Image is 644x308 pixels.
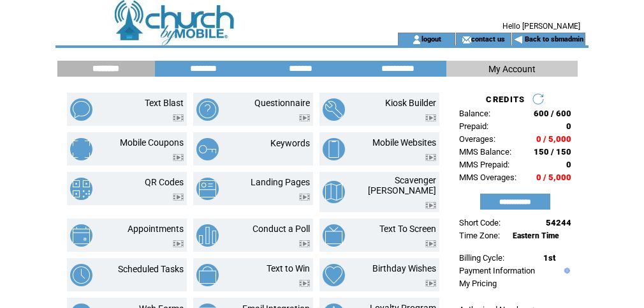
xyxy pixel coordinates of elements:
[536,134,571,144] span: 0 / 5,000
[70,178,92,200] img: qr-codes.png
[379,224,436,234] a: Text To Screen
[196,138,219,160] img: keywords.png
[425,154,436,161] img: video.png
[546,218,571,227] span: 54244
[459,147,511,157] span: MMS Balance:
[196,178,219,200] img: landing-pages.png
[251,177,310,187] a: Landing Pages
[536,173,571,182] span: 0 / 5,000
[385,98,436,108] a: Kiosk Builder
[299,280,310,287] img: video.png
[566,121,571,131] span: 0
[173,240,184,247] img: video.png
[425,202,436,209] img: video.png
[323,264,345,286] img: birthday-wishes.png
[561,268,570,273] img: help.gif
[145,177,184,187] a: QR Codes
[70,224,92,247] img: appointments.png
[459,253,504,263] span: Billing Cycle:
[70,98,92,121] img: text-blast.png
[543,253,555,263] span: 1st
[425,240,436,247] img: video.png
[252,224,310,234] a: Conduct a Poll
[267,263,310,273] a: Text to Win
[459,231,500,240] span: Time Zone:
[471,35,505,43] a: contact us
[566,160,571,169] span: 0
[173,114,184,121] img: video.png
[372,263,436,273] a: Birthday Wishes
[459,173,516,182] span: MMS Overages:
[173,154,184,161] img: video.png
[70,138,92,160] img: mobile-coupons.png
[459,266,535,275] a: Payment Information
[534,109,571,118] span: 600 / 600
[421,35,441,43] a: logout
[128,224,184,234] a: Appointments
[412,35,421,45] img: account_icon.gif
[372,137,436,148] a: Mobile Websites
[299,240,310,247] img: video.png
[323,181,345,203] img: scavenger-hunt.png
[534,147,571,157] span: 150 / 150
[323,224,345,247] img: text-to-screen.png
[486,95,525,104] span: CREDITS
[118,264,184,274] a: Scheduled Tasks
[299,194,310,201] img: video.png
[270,138,310,148] a: Keywords
[462,35,471,45] img: contact_us_icon.gif
[459,218,501,227] span: Short Code:
[196,224,219,247] img: conduct-a-poll.png
[514,35,523,45] img: backArrow.gif
[459,109,490,118] span: Balance:
[368,175,436,196] a: Scavenger [PERSON_NAME]
[459,121,488,131] span: Prepaid:
[196,264,219,286] img: text-to-win.png
[145,98,184,108] a: Text Blast
[513,231,559,240] span: Eastern Time
[254,98,310,108] a: Questionnaire
[502,22,580,31] span: Hello [PERSON_NAME]
[488,64,536,74] span: My Account
[120,137,184,148] a: Mobile Coupons
[196,98,219,121] img: questionnaire.png
[323,98,345,121] img: kiosk-builder.png
[173,194,184,201] img: video.png
[425,114,436,121] img: video.png
[323,138,345,160] img: mobile-websites.png
[425,280,436,287] img: video.png
[459,134,495,144] span: Overages:
[459,279,497,288] a: My Pricing
[525,35,583,43] a: Back to sbmadmin
[70,264,92,286] img: scheduled-tasks.png
[459,160,509,169] span: MMS Prepaid:
[299,114,310,121] img: video.png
